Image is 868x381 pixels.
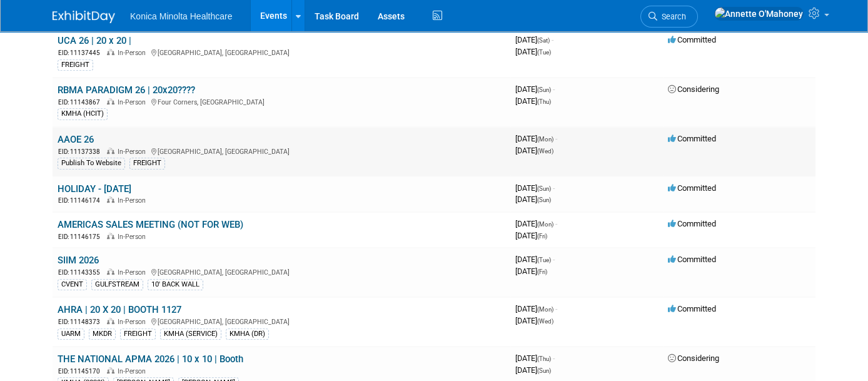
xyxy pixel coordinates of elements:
[226,328,269,340] div: KMHA (DR)
[668,304,716,313] span: Committed
[58,304,181,315] a: AHRA | 20 X 20 | BOOTH 1127
[120,328,156,340] div: FREIGHT
[58,108,108,119] div: KMHA (HCIT)
[58,267,505,277] div: [GEOGRAPHIC_DATA], [GEOGRAPHIC_DATA]
[107,98,114,104] img: In-Person Event
[537,268,547,275] span: (Fri)
[668,255,716,264] span: Committed
[58,233,105,240] span: EID: 11146175
[130,11,232,21] span: Konica Minolta Healthcare
[515,35,553,44] span: [DATE]
[537,355,551,362] span: (Thu)
[553,353,555,363] span: -
[107,196,114,203] img: In-Person Event
[58,96,505,107] div: Four Corners, [GEOGRAPHIC_DATA]
[515,134,557,143] span: [DATE]
[118,148,149,156] span: In-Person
[553,84,555,94] span: -
[537,233,547,240] span: (Fri)
[515,96,551,106] span: [DATE]
[129,158,165,169] div: FREIGHT
[537,86,551,93] span: (Sun)
[515,231,547,240] span: [DATE]
[537,257,551,263] span: (Tue)
[515,316,553,325] span: [DATE]
[58,158,125,169] div: Publish To Website
[668,183,716,193] span: Committed
[58,183,131,195] a: HOLIDAY - [DATE]
[537,49,551,56] span: (Tue)
[58,146,505,156] div: [GEOGRAPHIC_DATA], [GEOGRAPHIC_DATA]
[515,267,547,276] span: [DATE]
[537,185,551,192] span: (Sun)
[118,233,149,241] span: In-Person
[160,328,221,340] div: KMHA (SERVICE)
[58,47,505,58] div: [GEOGRAPHIC_DATA], [GEOGRAPHIC_DATA]
[118,367,149,375] span: In-Person
[668,84,719,94] span: Considering
[668,35,716,44] span: Committed
[515,219,557,228] span: [DATE]
[555,219,557,228] span: -
[58,353,243,365] a: THE NATIONAL APMA 2026 | 10 x 10 | Booth
[537,37,550,44] span: (Sat)
[91,279,143,290] div: GULFSTREAM
[118,268,149,277] span: In-Person
[537,196,551,203] span: (Sun)
[58,59,93,71] div: FREIGHT
[537,136,553,143] span: (Mon)
[107,268,114,275] img: In-Person Event
[58,368,105,375] span: EID: 11145170
[515,47,551,56] span: [DATE]
[58,84,195,96] a: RBMA PARADIGM 26 | 20x20????
[515,84,555,94] span: [DATE]
[58,197,105,204] span: EID: 11146174
[58,99,105,106] span: EID: 11143867
[58,318,105,325] span: EID: 11148373
[118,196,149,205] span: In-Person
[515,183,555,193] span: [DATE]
[537,98,551,105] span: (Thu)
[537,367,551,374] span: (Sun)
[640,6,698,28] a: Search
[107,318,114,324] img: In-Person Event
[58,328,84,340] div: UARM
[552,35,553,44] span: -
[118,318,149,326] span: In-Person
[58,279,87,290] div: CVENT
[537,221,553,228] span: (Mon)
[515,365,551,375] span: [DATE]
[118,98,149,106] span: In-Person
[58,269,105,276] span: EID: 11143355
[107,367,114,373] img: In-Person Event
[668,353,719,363] span: Considering
[537,306,553,313] span: (Mon)
[537,318,553,325] span: (Wed)
[668,134,716,143] span: Committed
[553,255,555,264] span: -
[58,219,243,230] a: AMERICAS SALES MEETING (NOT FOR WEB)
[107,49,114,55] img: In-Person Event
[553,183,555,193] span: -
[515,304,557,313] span: [DATE]
[555,304,557,313] span: -
[107,233,114,239] img: In-Person Event
[58,255,99,266] a: SIIM 2026
[58,134,94,145] a: AAOE 26
[107,148,114,154] img: In-Person Event
[537,148,553,155] span: (Wed)
[555,134,557,143] span: -
[58,316,505,327] div: [GEOGRAPHIC_DATA], [GEOGRAPHIC_DATA]
[515,195,551,204] span: [DATE]
[118,49,149,57] span: In-Person
[714,7,804,21] img: Annette O'Mahoney
[668,219,716,228] span: Committed
[58,49,105,56] span: EID: 11137445
[515,146,553,155] span: [DATE]
[515,353,555,363] span: [DATE]
[515,255,555,264] span: [DATE]
[58,35,131,46] a: UCA 26 | 20 x 20 |
[89,328,116,340] div: MKDR
[58,148,105,155] span: EID: 11137338
[148,279,203,290] div: 10' BACK WALL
